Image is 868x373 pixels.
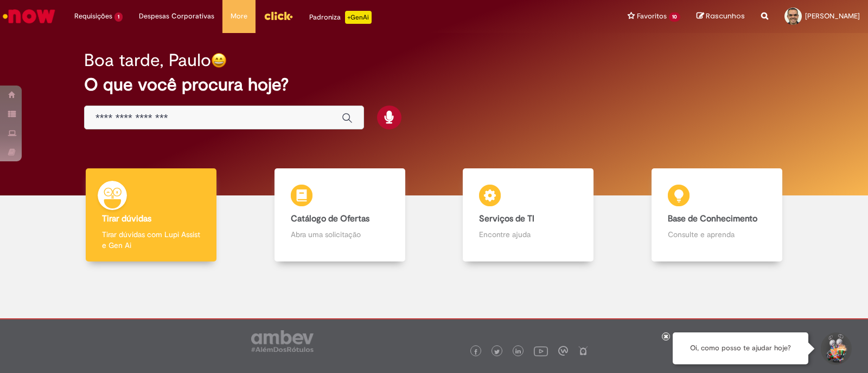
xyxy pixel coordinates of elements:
[264,8,293,24] img: click_logo_yellow_360x200.png
[578,346,588,356] img: logo_footer_naosei.png
[345,11,372,24] p: +GenAi
[139,11,214,22] span: Despesas Corporativas
[697,11,745,22] a: Rascunhos
[74,11,112,22] span: Requisições
[819,332,852,365] button: Iniciar Conversa de Suporte
[291,229,389,240] p: Abra uma solicitação
[668,213,757,224] b: Base de Conhecimento
[473,349,478,355] img: logo_footer_facebook.png
[706,11,745,21] span: Rascunhos
[57,168,246,262] a: Tirar dúvidas Tirar dúvidas com Lupi Assist e Gen Ai
[114,12,123,22] span: 1
[84,51,211,70] h2: Boa tarde, Paulo
[231,11,247,22] span: More
[434,168,623,262] a: Serviços de TI Encontre ajuda
[102,213,151,224] b: Tirar dúvidas
[479,213,534,224] b: Serviços de TI
[623,168,812,262] a: Base de Conhecimento Consulte e aprenda
[669,12,680,22] span: 10
[558,346,568,356] img: logo_footer_workplace.png
[246,168,435,262] a: Catálogo de Ofertas Abra uma solicitação
[805,11,860,21] span: [PERSON_NAME]
[637,11,667,22] span: Favoritos
[668,229,766,240] p: Consulte e aprenda
[515,349,521,355] img: logo_footer_linkedin.png
[534,344,548,358] img: logo_footer_youtube.png
[673,332,808,364] div: Oi, como posso te ajudar hoje?
[84,75,784,94] h2: O que você procura hoje?
[494,349,500,355] img: logo_footer_twitter.png
[479,229,577,240] p: Encontre ajuda
[211,53,227,68] img: happy-face.png
[291,213,369,224] b: Catálogo de Ofertas
[102,229,200,251] p: Tirar dúvidas com Lupi Assist e Gen Ai
[251,330,314,352] img: logo_footer_ambev_rotulo_gray.png
[309,11,372,24] div: Padroniza
[1,5,57,27] img: ServiceNow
